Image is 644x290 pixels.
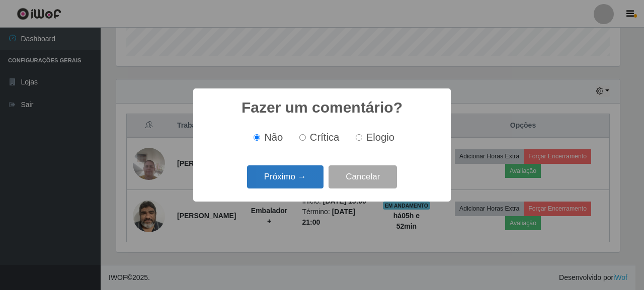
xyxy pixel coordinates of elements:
button: Próximo → [247,165,324,189]
span: Não [264,132,283,143]
input: Não [254,134,260,141]
button: Cancelar [329,165,397,189]
h2: Fazer um comentário? [242,99,403,117]
span: Elogio [366,132,394,143]
input: Crítica [299,134,306,141]
input: Elogio [356,134,362,141]
span: Crítica [310,132,340,143]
